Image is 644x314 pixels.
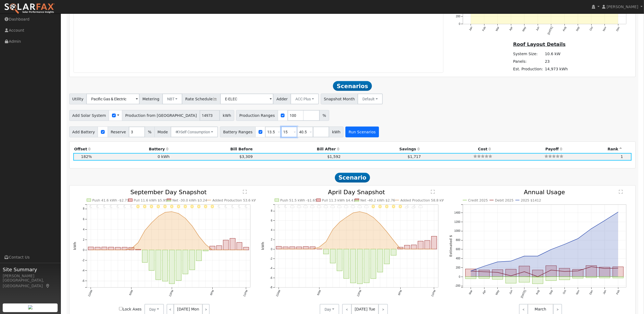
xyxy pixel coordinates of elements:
text: Jun [536,26,540,31]
text: 6 [271,219,272,222]
circle: onclick="" [604,267,606,270]
i: 8AM - Cloudy [331,205,335,208]
span: Metering [139,94,163,104]
td: 10.6 kW [544,50,569,58]
i: 2PM - Clear [184,205,187,208]
i: 7PM - PartlyCloudy [405,205,409,208]
circle: onclick="" [137,242,139,244]
i: 5PM - Clear [204,205,207,208]
td: 0 kWh [93,153,170,161]
circle: onclick="" [590,266,593,268]
a: Map [45,284,50,288]
rect: onclick="" [465,269,476,276]
i: 12AM - MostlyClear [278,205,280,208]
text: September Day Snapshot [130,189,207,196]
rect: onclick="" [573,269,583,277]
i: 6PM - MostlyClear [399,205,402,208]
text: 200 [456,15,461,18]
circle: onclick="" [590,227,593,230]
rect: onclick="" [115,247,120,250]
input: Select a Rate Schedule [220,94,273,104]
text: 8 [271,209,272,212]
circle: onclick="" [617,211,619,213]
circle: onclick="" [426,248,428,250]
rect: onclick="" [559,268,570,277]
rect: onclick="" [546,266,557,277]
rect: onclick="" [135,249,141,250]
span: Rate Schedule [182,94,220,104]
circle: onclick="" [298,248,300,250]
i: 9PM - MostlyCloudy [418,205,423,208]
circle: onclick="" [318,246,321,248]
circle: onclick="" [232,249,234,251]
rect: onclick="" [276,246,282,249]
img: retrieve [28,305,32,309]
i: 4PM - Clear [197,205,200,208]
text: Pull 11.6 kWh $5.95 [134,198,167,202]
text: 6 [83,217,84,220]
circle: onclick="" [171,211,173,213]
circle: onclick="" [420,248,422,250]
circle: onclick="" [483,265,485,267]
rect: onclick="" [230,238,235,250]
circle: onclick="" [537,276,539,278]
rect: onclick="" [351,249,356,283]
span: Cost [478,147,487,151]
input: Select a Utility [86,94,140,104]
text: Aug [562,26,567,32]
td: 14,973 kWh [544,65,569,73]
circle: onclick="" [191,225,193,227]
i: 1AM - MostlyClear [284,205,287,208]
rect: onclick="" [337,249,342,271]
i: 4AM - Cloudy [304,205,308,208]
circle: onclick="" [305,248,307,250]
i: 3PM - Clear [190,205,194,208]
span: Site Summary [3,266,58,273]
circle: onclick="" [617,267,619,269]
span: Snapshot Month [321,94,358,104]
i: 2PM - MostlyClear [372,205,375,208]
i: 1PM - Clear [177,205,180,208]
span: $1,717 [408,154,421,159]
rect: onclick="" [283,247,288,249]
i: 8PM - Clear [224,205,227,208]
circle: onclick="" [177,212,180,214]
text: Feb [482,26,486,32]
rect: onclick="" [176,250,181,280]
text:  [243,190,247,194]
text: Dec [616,26,620,32]
circle: onclick="" [103,249,105,251]
rect: onclick="" [210,246,215,250]
circle: onclick="" [312,248,314,250]
rect: onclick="" [88,247,94,250]
circle: onclick="" [550,248,552,250]
button: Run Scenarios [345,127,379,137]
rect: onclick="" [404,245,410,249]
rect: onclick="" [398,247,403,249]
text: Sep [576,26,580,32]
circle: onclick="" [345,216,348,218]
circle: onclick="" [564,243,566,245]
circle: onclick="" [110,249,112,251]
span: Reserve [108,127,129,137]
span: Production Ranges [236,110,278,121]
circle: onclick="" [359,211,361,213]
circle: onclick="" [483,276,485,278]
rect: onclick="" [506,269,517,276]
button: NBT [162,94,183,104]
rect: onclick="" [183,250,188,274]
span: Rank [607,147,618,151]
span: Production from [GEOGRAPHIC_DATA] [122,110,200,121]
i: 2AM - MostlyCloudy [290,205,295,208]
span: % [319,110,329,121]
button: Default [358,94,383,104]
rect: onclick="" [223,240,229,250]
text: 4 [271,229,272,232]
circle: onclick="" [470,270,472,272]
text: Net -30.0 kWh $3.24 [172,198,207,202]
rect: onclick="" [411,245,417,249]
rect: onclick="" [156,250,161,280]
text: Push 51.5 kWh -$1.65 [280,198,317,202]
text: [DATE] [547,26,553,35]
i: 10PM - Clear [238,205,241,208]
